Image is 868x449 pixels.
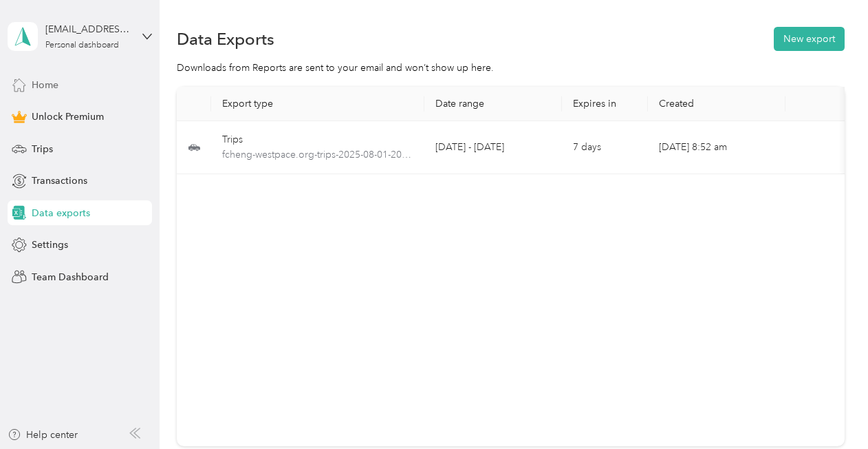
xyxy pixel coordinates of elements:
[424,121,562,174] td: [DATE] - [DATE]
[648,87,785,121] th: Created
[32,174,87,188] span: Transactions
[32,206,90,220] span: Data exports
[32,109,104,124] span: Unlock Premium
[177,32,274,46] h1: Data Exports
[648,121,785,174] td: [DATE] 8:52 am
[222,147,413,163] span: fcheng-westpace.org-trips-2025-08-01-2025-08-31.xlsx
[774,27,845,51] button: New export
[222,132,413,147] div: Trips
[32,78,58,92] span: Home
[32,238,68,252] span: Settings
[8,428,78,442] button: Help center
[424,87,562,121] th: Date range
[562,121,648,174] td: 7 days
[45,22,131,36] div: [EMAIL_ADDRESS][DOMAIN_NAME]
[791,372,868,449] iframe: Everlance-gr Chat Button Frame
[32,142,53,156] span: Trips
[32,270,109,284] span: Team Dashboard
[562,87,648,121] th: Expires in
[177,61,845,75] div: Downloads from Reports are sent to your email and won’t show up here.
[45,41,119,50] div: Personal dashboard
[211,87,424,121] th: Export type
